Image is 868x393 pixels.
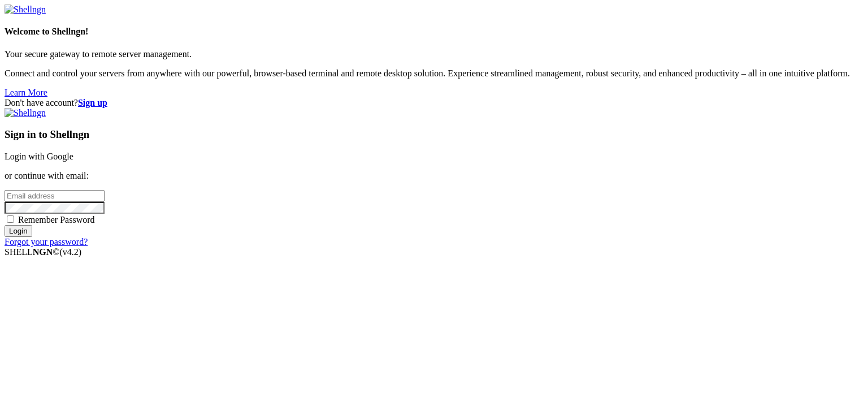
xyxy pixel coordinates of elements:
[18,215,95,224] span: Remember Password
[5,49,863,59] p: Your secure gateway to remote server management.
[5,88,47,97] a: Learn More
[60,247,82,257] span: 4.2.0
[5,98,863,108] div: Don't have account?
[5,27,863,37] h4: Welcome to Shellngn!
[33,247,53,257] b: NGN
[5,68,863,79] p: Connect and control your servers from anywhere with our powerful, browser-based terminal and remo...
[5,237,88,247] a: Forgot your password?
[5,108,46,118] img: Shellngn
[5,171,863,181] p: or continue with email:
[5,5,46,15] img: Shellngn
[5,190,105,202] input: Email address
[5,152,73,161] a: Login with Google
[78,98,107,107] a: Sign up
[5,247,81,257] span: SHELL ©
[7,215,14,223] input: Remember Password
[5,225,32,237] input: Login
[5,128,863,141] h3: Sign in to Shellngn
